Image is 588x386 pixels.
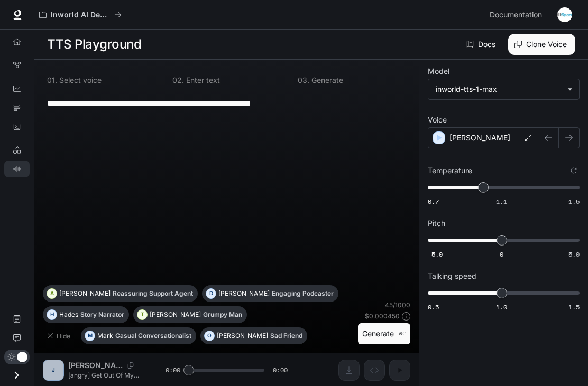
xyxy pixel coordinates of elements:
[490,8,542,22] span: Documentation
[428,303,439,312] span: 0.5
[398,331,406,337] p: ⌘⏎
[270,333,302,339] p: Sad Friend
[554,4,575,25] button: User avatar
[568,165,580,176] button: Reset to default
[34,4,126,25] button: All workspaces
[428,68,449,75] p: Model
[428,272,476,280] p: Talking speed
[500,250,503,259] span: 0
[4,329,30,346] a: Feedback
[47,77,57,84] p: 0 1 .
[4,33,30,50] a: Overview
[4,57,30,73] a: Graph Registry
[217,333,268,339] p: [PERSON_NAME]
[205,327,214,344] div: O
[47,285,57,302] div: A
[59,312,78,318] p: Hades
[557,7,572,22] img: User avatar
[428,197,439,206] span: 0.7
[4,118,30,135] a: Logs
[47,34,141,55] h1: TTS Playground
[485,4,550,25] a: Documentation
[200,327,307,344] button: O[PERSON_NAME]Sad Friend
[496,303,507,312] span: 1.0
[4,80,30,97] a: Dashboards
[568,197,580,206] span: 1.5
[59,290,111,297] p: [PERSON_NAME]
[436,84,562,95] div: inworld-tts-1-max
[508,34,575,55] button: Clone Voice
[464,34,500,55] a: Docs
[298,77,309,84] p: 0 3 .
[43,285,198,302] button: A[PERSON_NAME]Reassuring Support Agent
[47,306,57,323] div: H
[4,99,30,116] a: Traces
[80,312,124,318] p: Story Narrator
[5,364,29,386] button: Open drawer
[85,327,95,344] div: M
[113,290,193,297] p: Reassuring Support Agent
[43,306,129,323] button: HHadesStory Narrator
[428,250,443,259] span: -5.0
[428,79,579,99] div: inworld-tts-1-max
[51,11,110,20] p: Inworld AI Demos
[365,312,400,321] p: $ 0.000450
[150,312,201,318] p: [PERSON_NAME]
[428,167,472,174] p: Temperature
[309,77,343,84] p: Generate
[496,197,507,206] span: 1.1
[137,306,147,323] div: T
[81,327,196,344] button: MMarkCasual Conversationalist
[4,161,30,177] a: TTS Playground
[203,312,242,318] p: Grumpy Man
[172,77,184,84] p: 0 2 .
[568,303,580,312] span: 1.5
[218,290,270,297] p: [PERSON_NAME]
[115,333,191,339] p: Casual Conversationalist
[184,77,220,84] p: Enter text
[133,306,247,323] button: T[PERSON_NAME]Grumpy Man
[43,327,77,344] button: Hide
[272,290,334,297] p: Engaging Podcaster
[428,116,447,124] p: Voice
[206,285,216,302] div: D
[4,310,30,327] a: Documentation
[97,333,113,339] p: Mark
[449,133,510,143] p: [PERSON_NAME]
[202,285,338,302] button: D[PERSON_NAME]Engaging Podcaster
[57,77,102,84] p: Select voice
[385,300,410,309] p: 45 / 1000
[17,351,27,362] span: Dark mode toggle
[568,250,580,259] span: 5.0
[358,323,410,345] button: Generate⌘⏎
[4,142,30,158] a: LLM Playground
[428,220,445,227] p: Pitch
